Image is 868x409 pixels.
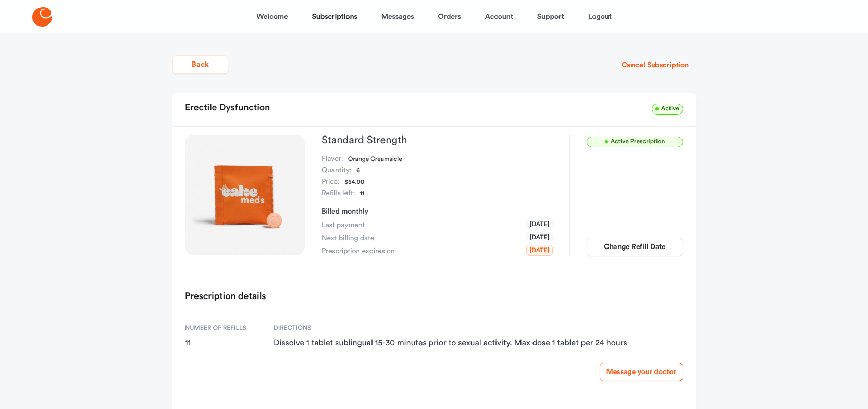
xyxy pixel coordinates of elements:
[321,233,374,243] span: Next billing date
[600,363,683,381] a: Message your doctor
[274,338,683,349] span: Dissolve 1 tablet sublingual 15-30 minutes prior to sexual activity. Max dose 1 tablet per 24 hours
[321,246,395,256] span: Prescription expires on
[587,137,683,147] span: Active Prescription
[185,135,305,255] img: Standard Strength
[438,4,461,29] a: Orders
[185,338,261,349] span: 11
[321,135,553,145] h3: Standard Strength
[359,188,364,200] dd: 11
[348,154,402,165] dd: Orange Creamsicle
[615,56,696,75] button: Cancel Subscription
[321,188,355,200] dt: Refills left:
[587,238,683,256] button: Change Refill Date
[321,154,343,165] dt: Flavor:
[274,324,683,333] span: Directions
[321,165,352,177] dt: Quantity:
[381,4,414,29] a: Messages
[185,288,266,306] h2: Prescription details
[321,220,365,230] span: Last payment
[526,245,553,256] span: [DATE]
[185,99,270,118] h2: Erectile Dysfunction
[344,177,364,188] dd: $54.00
[588,4,612,29] a: Logout
[185,324,261,333] span: Number of refills
[172,55,228,74] button: Back
[321,177,340,188] dt: Price:
[312,4,357,29] a: Subscriptions
[526,232,553,243] span: [DATE]
[652,104,683,115] span: Active
[321,208,368,215] span: Billed monthly
[356,165,360,177] dd: 6
[485,4,513,29] a: Account
[537,4,564,29] a: Support
[256,4,288,29] a: Welcome
[526,219,553,230] span: [DATE]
